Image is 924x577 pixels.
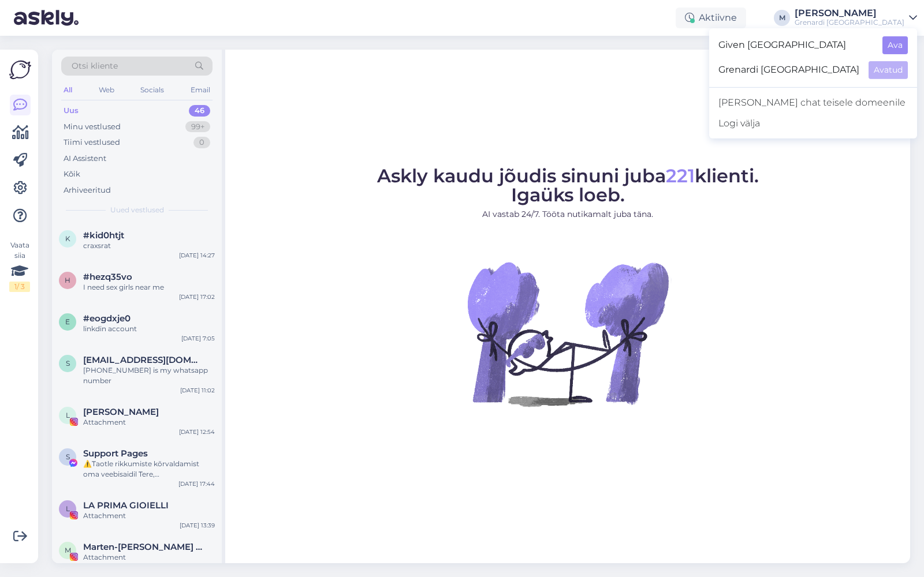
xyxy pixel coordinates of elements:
div: [DATE] 17:44 [178,479,215,488]
span: s [66,359,70,368]
div: Email [188,83,213,98]
div: [DATE] 14:27 [179,251,215,260]
div: AI Assistent [64,153,106,164]
div: Vaata siia [9,240,30,292]
span: Askly kaudu jõudis sinuni juba klienti. Igaüks loeb. [377,164,759,206]
div: All [61,83,74,98]
a: [PERSON_NAME]Grenardi [GEOGRAPHIC_DATA] [795,9,917,27]
div: Socials [138,83,166,98]
div: linkdin account [83,324,215,334]
div: [DATE] 16:49 [179,563,215,571]
div: [DATE] 7:05 [181,334,215,343]
span: Support Pages [83,448,148,459]
span: S [66,452,70,461]
div: Web [96,83,117,98]
div: craxsrat [83,241,215,251]
span: #kid0htjt [83,230,124,241]
span: L [66,504,70,513]
div: ⚠️Taotle rikkumiste kõrvaldamist oma veebisaidil Tere, [PERSON_NAME] saatnud mitu hoiatust, et te... [83,459,215,479]
span: e [65,317,70,326]
img: Askly Logo [9,59,31,81]
span: Grenardi [GEOGRAPHIC_DATA] [718,61,859,79]
div: Arhiveeritud [64,185,111,196]
span: #eogdxje0 [83,313,131,324]
p: AI vastab 24/7. Tööta nutikamalt juba täna. [377,208,759,220]
span: L [66,411,70,419]
span: Leo Pizzo [83,407,159,417]
div: Attachment [83,552,215,563]
div: Kõik [64,168,80,180]
div: [DATE] 17:02 [179,293,215,301]
a: [PERSON_NAME] chat teisele domeenile [709,92,917,113]
div: Minu vestlused [64,121,121,133]
div: I need sex girls near me [83,282,215,293]
span: sambhavgems1@gmail.com [83,355,203,365]
span: M [65,546,71,554]
span: LA PRIMA GIOIELLI [83,500,169,511]
button: Avatud [869,61,908,79]
div: [DATE] 12:54 [179,428,215,436]
img: No Chat active [464,230,672,437]
div: [DATE] 13:39 [180,521,215,530]
div: M [774,10,790,26]
span: 221 [666,164,695,187]
div: Uus [64,105,79,117]
div: 99+ [185,121,210,133]
div: [PERSON_NAME] [795,9,904,18]
div: [DATE] 11:02 [180,386,215,395]
span: #hezq35vo [83,272,132,282]
div: Aktiivne [676,8,746,28]
div: Tiimi vestlused [64,137,120,148]
span: Otsi kliente [72,60,118,72]
div: Attachment [83,417,215,428]
div: [PHONE_NUMBER] is my whatsapp number [83,365,215,386]
div: 46 [189,105,210,117]
div: Grenardi [GEOGRAPHIC_DATA] [795,18,904,27]
span: h [65,276,70,284]
span: Given [GEOGRAPHIC_DATA] [718,36,873,54]
div: Logi välja [709,113,917,134]
button: Ava [882,36,908,54]
div: 1 / 3 [9,282,30,292]
span: Uued vestlused [110,205,164,215]
div: 0 [193,137,210,148]
span: Marten-Jaan M. 📸 [83,542,203,552]
span: k [65,234,70,243]
div: Attachment [83,511,215,521]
